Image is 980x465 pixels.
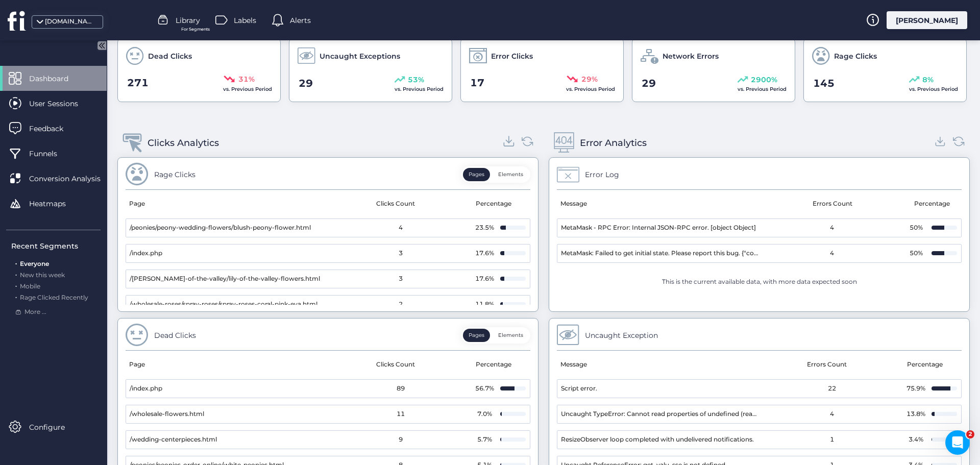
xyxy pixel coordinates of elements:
[325,351,468,379] mat-header-cell: Clicks Count
[966,430,974,438] span: 2
[130,384,162,394] span: /index.php
[463,168,490,181] button: Pages
[756,351,899,379] mat-header-cell: Errors Count
[581,74,598,85] span: 29%
[45,17,96,27] div: [DOMAIN_NAME]
[467,190,523,218] mat-header-cell: Percentage
[299,76,313,91] span: 29
[759,190,906,218] mat-header-cell: Errors Count
[828,384,836,394] span: 22
[154,169,195,180] div: Rage Clicks
[898,351,954,379] mat-header-cell: Percentage
[905,190,962,218] mat-header-cell: Percentage
[29,173,116,184] span: Conversion Analysis
[20,282,40,290] span: Mobile
[15,291,17,301] span: .
[399,274,403,284] span: 3
[395,86,444,92] span: vs. Previous Period
[642,76,656,91] span: 29
[475,223,495,233] div: 23.5%
[148,51,192,62] span: Dead Clicks
[463,329,490,342] button: Pages
[830,223,834,233] span: 4
[399,223,403,233] span: 4
[320,51,400,62] span: Uncaught Exceptions
[126,190,325,218] mat-header-cell: Page
[557,190,759,218] mat-header-cell: Message
[561,249,759,258] span: MetaMask: Failed to get initial state. Please report this bug. {"code":4001}
[470,75,484,91] span: 17
[29,123,79,134] span: Feedback
[397,409,405,419] span: 11
[130,435,217,445] span: /wedding-centerpieces.html
[130,409,204,419] span: /wholesale-flowers.html
[325,190,468,218] mat-header-cell: Clicks Count
[561,384,597,394] span: Script error.
[29,73,84,84] span: Dashboard
[408,74,424,85] span: 53%
[922,74,934,85] span: 8%
[557,351,756,379] mat-header-cell: Message
[887,11,967,29] div: [PERSON_NAME]
[234,15,256,26] span: Labels
[906,409,926,419] div: 13.8%
[580,136,647,150] div: Error Analytics
[290,15,311,26] span: Alerts
[906,249,926,258] div: 50%
[493,168,529,181] button: Elements
[130,249,162,258] span: /index.php
[475,300,495,309] div: 11.8%
[126,351,325,379] mat-header-cell: Page
[29,98,93,109] span: User Sessions
[561,223,756,233] span: MetaMask - RPC Error: Internal JSON-RPC error. [object Object]
[20,260,49,267] span: Everyone
[662,277,857,287] div: This is the current available data, with more data expected soon
[830,249,834,258] span: 4
[127,75,149,91] span: 271
[15,258,17,267] span: .
[663,51,719,62] span: Network Errors
[15,280,17,290] span: .
[475,384,495,394] div: 56.7%
[493,329,529,342] button: Elements
[29,148,72,159] span: Funnels
[475,409,495,419] div: 7.0%
[399,300,403,309] span: 2
[397,384,405,394] span: 89
[130,274,320,284] span: /[PERSON_NAME]-of-the-valley/lily-of-the-valley-flowers.html
[491,51,533,62] span: Error Clicks
[909,86,958,92] span: vs. Previous Period
[154,330,196,341] div: Dead Clicks
[238,74,255,85] span: 31%
[148,136,219,150] div: Clicks Analytics
[399,435,403,445] span: 9
[585,169,619,180] div: Error Log
[561,435,754,445] span: ResizeObserver loop completed with undelivered notifications.
[834,51,877,62] span: Rage Clicks
[906,435,926,445] div: 3.4%
[20,271,65,279] span: New this week
[585,330,658,341] div: Uncaught Exception
[29,198,81,209] span: Heatmaps
[176,15,200,26] span: Library
[906,223,926,233] div: 50%
[475,274,495,284] div: 17.6%
[945,430,970,455] iframe: Intercom live chat
[223,86,272,92] span: vs. Previous Period
[11,240,101,252] div: Recent Segments
[130,300,317,309] span: /wholesale-roses/spray-roses/spray-roses-coral-pink-eva.html
[475,249,495,258] div: 17.6%
[738,86,787,92] span: vs. Previous Period
[15,269,17,279] span: .
[830,435,834,445] span: 1
[813,76,835,91] span: 145
[475,435,495,445] div: 5.7%
[399,249,403,258] span: 3
[20,293,88,301] span: Rage Clicked Recently
[130,223,311,233] span: /peonies/peony-wedding-flowers/blush-peony-flower.html
[566,86,615,92] span: vs. Previous Period
[24,307,46,317] span: More ...
[467,351,523,379] mat-header-cell: Percentage
[181,26,210,33] span: For Segments
[906,384,926,394] div: 75.9%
